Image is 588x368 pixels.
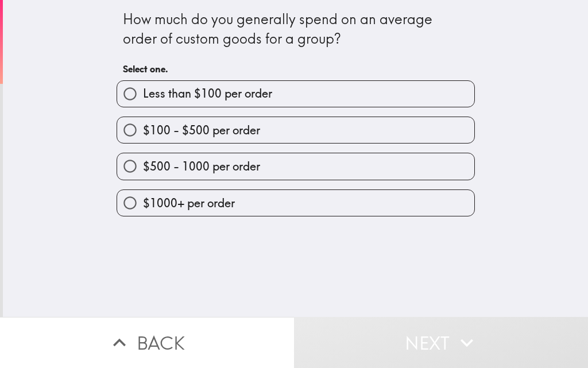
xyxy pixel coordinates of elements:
[143,158,260,175] span: $500 - 1000 per order
[294,317,588,368] button: Next
[117,153,474,179] button: $500 - 1000 per order
[143,86,272,102] span: Less than $100 per order
[117,117,474,143] button: $100 - $500 per order
[117,190,474,216] button: $1000+ per order
[123,63,469,75] h6: Select one.
[123,10,469,48] div: How much do you generally spend on an average order of custom goods for a group?
[143,122,260,138] span: $100 - $500 per order
[143,195,235,211] span: $1000+ per order
[117,81,474,107] button: Less than $100 per order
